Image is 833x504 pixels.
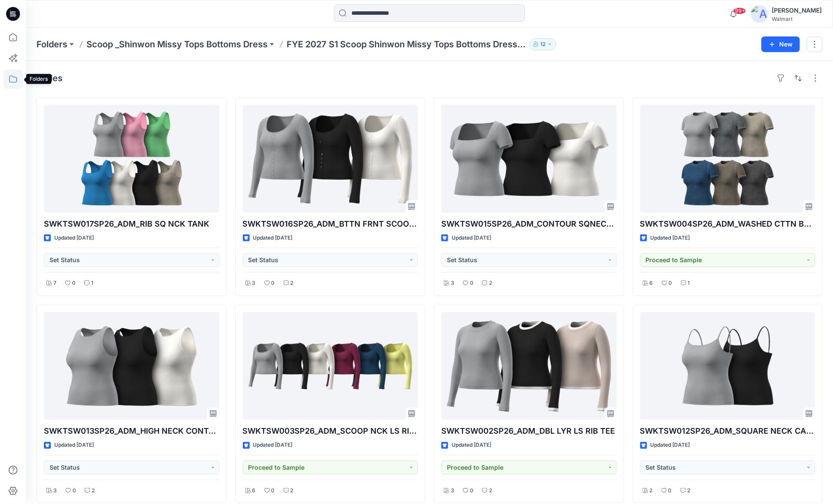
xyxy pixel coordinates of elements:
p: 0 [668,486,672,495]
p: SWKTSW012SP26_ADM_SQUARE NECK CAMI [640,425,816,437]
button: New [761,36,800,52]
p: 0 [470,279,473,288]
a: SWKTSW004SP26_ADM_WASHED CTTN BABY TEE [640,105,816,213]
p: 1 [688,279,690,288]
a: SWKTSW017SP26_ADM_RIB SQ NCK TANK [44,105,219,213]
p: 6 [650,279,653,288]
p: Updated [DATE] [54,234,94,243]
p: 0 [271,279,275,288]
p: 3 [252,279,256,288]
a: Scoop _Shinwon Missy Tops Bottoms Dress [86,38,268,50]
p: Updated [DATE] [452,441,491,450]
p: 2 [291,486,294,495]
a: SWKTSW015SP26_ADM_CONTOUR SQNECK TEE [441,105,617,213]
div: Walmart [772,16,822,22]
p: 0 [669,279,672,288]
p: 2 [489,279,492,288]
p: Updated [DATE] [253,441,293,450]
h4: Styles [36,73,63,83]
a: SWKTSW012SP26_ADM_SQUARE NECK CAMI [640,312,816,420]
p: SWKTSW016SP26_ADM_BTTN FRNT SCOOP NECK [243,218,418,230]
p: FYE 2027 S1 Scoop Shinwon Missy Tops Bottoms Dress Board [287,38,526,50]
p: 2 [489,486,492,495]
a: SWKTSW003SP26_ADM_SCOOP NCK LS RIB TEE [243,312,418,420]
p: 0 [73,486,76,495]
p: Updated [DATE] [651,441,690,450]
p: 7 [53,279,56,288]
p: SWKTSW015SP26_ADM_CONTOUR SQNECK TEE [441,218,617,230]
p: 2 [291,279,294,288]
a: Folders [36,38,67,50]
p: SWKTSW003SP26_ADM_SCOOP NCK LS RIB TEE [243,425,418,437]
a: SWKTSW016SP26_ADM_BTTN FRNT SCOOP NECK [243,105,418,213]
p: 0 [72,279,76,288]
p: Updated [DATE] [452,234,491,243]
p: 3 [53,486,57,495]
p: SWKTSW017SP26_ADM_RIB SQ NCK TANK [44,218,219,230]
img: avatar [751,5,768,23]
p: Updated [DATE] [54,441,94,450]
p: SWKTSW013SP26_ADM_HIGH NECK CONTOUR TANK [44,425,219,437]
span: 99+ [733,7,746,14]
p: SWKTSW004SP26_ADM_WASHED CTTN BABY TEE [640,218,816,230]
p: 2 [650,486,653,495]
p: 12 [540,40,545,49]
a: SWKTSW013SP26_ADM_HIGH NECK CONTOUR TANK [44,312,219,420]
p: Updated [DATE] [253,234,293,243]
button: 12 [529,38,556,50]
p: SWKTSW002SP26_ADM_DBL LYR LS RIB TEE [441,425,617,437]
p: 3 [451,486,454,495]
a: SWKTSW002SP26_ADM_DBL LYR LS RIB TEE [441,312,617,420]
p: 0 [470,486,473,495]
p: 3 [451,279,454,288]
p: 0 [271,486,275,495]
p: 2 [92,486,95,495]
div: [PERSON_NAME] [772,5,822,16]
p: 2 [688,486,691,495]
p: 1 [91,279,93,288]
p: Updated [DATE] [651,234,690,243]
p: 6 [252,486,256,495]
